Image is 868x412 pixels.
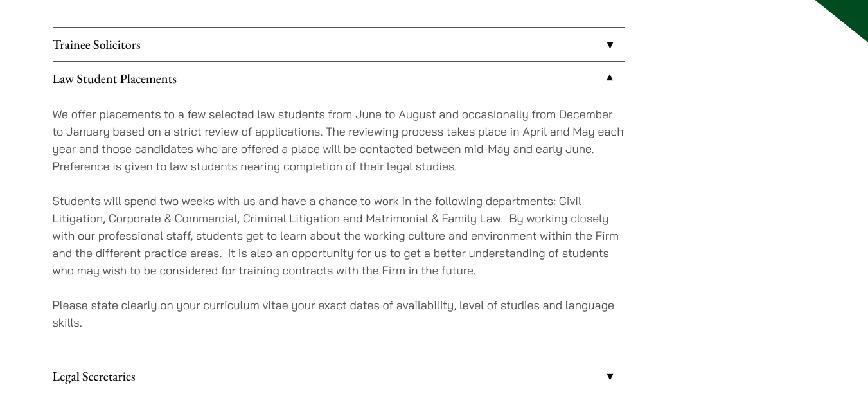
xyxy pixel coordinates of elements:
[53,62,625,95] a: Law Student Placements
[53,95,625,359] div: Law Student Placements
[53,359,625,393] a: Legal Secretaries
[53,28,625,61] a: Trainee Solicitors
[53,296,625,331] p: Please state clearly on your curriculum vitae your exact dates of availability, level of studies ...
[53,192,625,279] p: Students will spend two weeks with us and have a chance to work in the following departments: Civ...
[53,105,625,175] p: We offer placements to a few selected law students from June to August and occasionally from Dece...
